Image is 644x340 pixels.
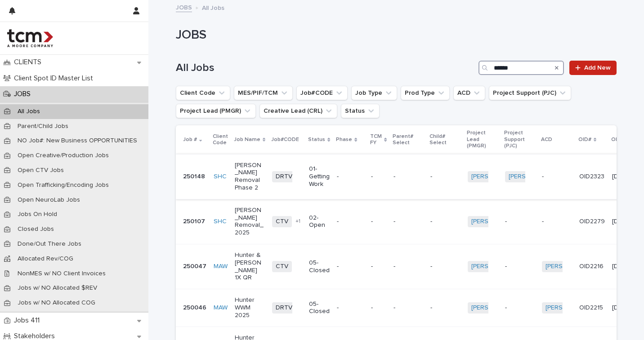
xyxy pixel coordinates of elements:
input: Search [479,61,564,75]
p: - [394,173,424,181]
p: - [430,263,461,270]
p: Jobs 411 [10,316,47,325]
p: Status [308,135,325,145]
a: MAW [214,263,228,270]
p: - [371,304,386,312]
p: ACD [541,135,552,145]
p: - [337,173,364,181]
p: 250047 [183,263,206,270]
p: - [430,218,461,225]
p: [PERSON_NAME] Removal_2025 [235,207,265,237]
p: Child# Select [429,132,461,148]
a: SHC [214,173,227,181]
img: 4hMmSqQkux38exxPVZHQ [7,29,53,47]
p: [DATE] [612,173,638,181]
button: Project Support (PJC) [489,86,571,100]
p: NonMES w/ NO Client Invoices [10,270,113,278]
p: - [542,218,572,225]
p: OID# [578,135,591,145]
a: SHC [214,218,227,225]
p: Open CTV Jobs [10,167,71,174]
span: + 1 [295,219,300,224]
a: [PERSON_NAME]-TCM [471,304,536,312]
p: - [337,218,364,225]
button: Creative Lead (CRL) [259,104,337,118]
button: MES/PIF/TCM [234,86,293,100]
p: Client Code [213,132,228,148]
p: Project Support (PJC) [504,128,536,151]
p: [PERSON_NAME] Removal Phase 2 [235,162,265,192]
button: Project Lead (PMGR) [176,104,256,118]
p: [DATE] [612,304,638,312]
p: Job Name [234,135,260,145]
p: Open NeuroLab Jobs [10,196,87,204]
a: [PERSON_NAME]-TCM [471,173,536,181]
a: [PERSON_NAME]-TCM [546,304,610,312]
p: NO Job#: New Business OPPORTUNITIES [10,137,144,145]
p: OID2216 [579,263,605,270]
h1: All Jobs [176,62,475,75]
p: All Jobs [10,108,47,115]
p: - [371,173,386,181]
span: DRTV [272,302,296,314]
p: - [542,173,572,181]
p: Phase [336,135,352,145]
p: OID2215 [579,304,605,312]
h1: JOBS [176,28,617,43]
p: JOBS [10,90,38,98]
p: Open Trafficking/Encoding Jobs [10,181,116,189]
button: Client Code [176,86,230,100]
p: Done/Out There Jobs [10,240,89,248]
a: [PERSON_NAME]-TCM [471,218,536,225]
p: - [394,263,424,270]
p: 05-Closed [309,259,330,274]
button: Prod Type [401,86,450,100]
p: TCM FY [370,132,382,148]
button: ACD [453,86,485,100]
p: - [505,263,535,270]
p: Jobs w/ NO Allocated $REV [10,284,104,292]
p: - [371,263,386,270]
p: [DATE] [612,218,638,225]
button: Job#CODE [296,86,348,100]
p: - [394,218,424,225]
a: [PERSON_NAME]-TCM [509,173,573,181]
p: 02-Open [309,214,330,230]
p: 250148 [183,173,206,181]
p: OPENED [611,135,634,145]
a: JOBS [176,2,192,12]
p: - [371,218,386,225]
p: Job#CODE [271,135,299,145]
p: Jobs w/ NO Allocated COG [10,299,103,307]
p: Allocated Rev/COG [10,255,80,263]
p: - [430,304,461,312]
span: DRTV [272,171,296,182]
p: - [337,304,364,312]
button: Status [341,104,380,118]
p: Open Creative/Production Jobs [10,152,116,159]
span: CTV [272,216,292,227]
p: - [505,304,535,312]
p: CLIENTS [10,58,49,66]
p: Parent/Child Jobs [10,123,76,130]
button: Job Type [351,86,397,100]
p: All Jobs [202,2,224,12]
p: - [337,263,364,270]
p: OID2279 [579,218,605,225]
p: OID2323 [579,173,605,181]
p: Hunter & [PERSON_NAME] 1X QR [235,252,265,282]
p: 250046 [183,304,206,312]
p: 01-Getting Work [309,165,330,188]
p: 250107 [183,218,206,225]
span: CTV [272,261,292,272]
p: - [505,218,535,225]
p: - [394,304,424,312]
p: Client Spot ID Master List [10,74,100,83]
p: [DATE] [612,263,638,270]
a: [PERSON_NAME]-TCM [546,263,610,270]
p: - [430,173,461,181]
a: Add New [569,61,617,75]
a: MAW [214,304,228,312]
span: Add New [584,65,611,71]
